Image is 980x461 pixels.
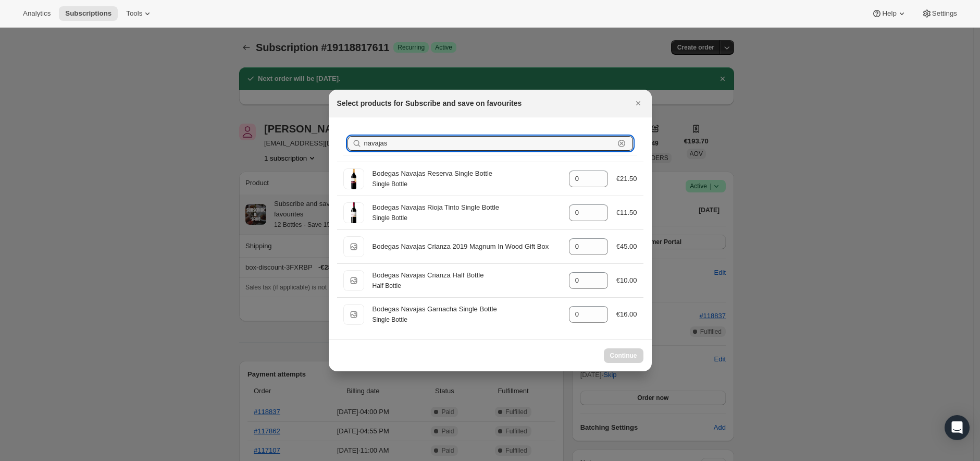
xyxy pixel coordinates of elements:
span: Settings [932,9,957,18]
div: €45.00 [616,241,637,252]
small: Single Bottle [373,316,407,323]
small: Single Bottle [373,180,407,188]
button: Help [865,6,913,21]
button: Clear [616,138,627,149]
button: Settings [915,6,963,21]
div: €11.50 [616,208,637,218]
input: Search products [364,136,614,151]
div: €10.00 [616,275,637,286]
span: Subscriptions [65,9,111,18]
button: Tools [120,6,159,21]
small: Single Bottle [373,214,407,222]
img: Single Bottle [343,168,364,189]
div: Open Intercom Messenger [945,415,970,440]
div: Bodegas Navajas Crianza Half Bottle [373,270,561,281]
button: Close [631,96,646,111]
div: €16.00 [616,309,637,320]
img: Single Bottle [343,202,364,223]
div: Bodegas Navajas Reserva Single Bottle [373,168,561,179]
span: Help [882,9,896,18]
button: Subscriptions [59,6,118,21]
button: Analytics [17,6,57,21]
small: Half Bottle [373,282,401,289]
span: Analytics [23,9,51,18]
div: Bodegas Navajas Rioja Tinto Single Bottle [373,202,561,213]
span: Tools [126,9,142,18]
div: Bodegas Navajas Garnacha Single Bottle [373,304,561,314]
div: €21.50 [616,174,637,184]
div: Bodegas Navajas Crianza 2019 Magnum In Wood Gift Box [373,241,561,252]
h2: Select products for Subscribe and save on favourites [337,98,522,108]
